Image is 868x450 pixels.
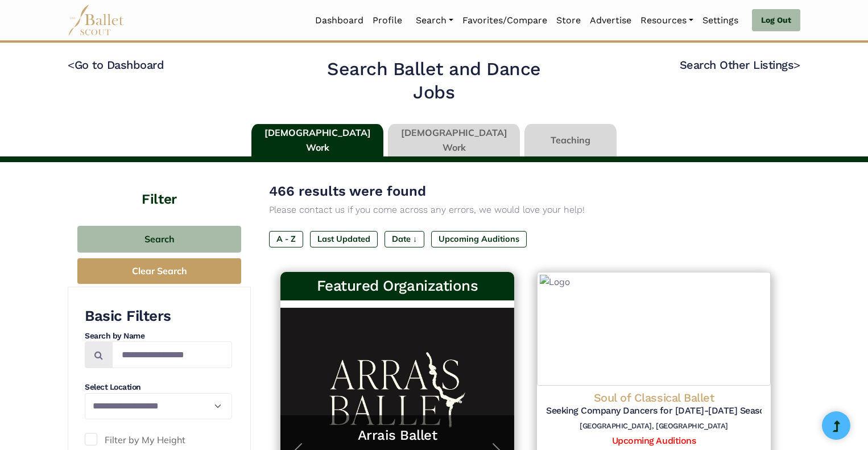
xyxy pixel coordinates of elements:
h4: Filter [68,162,251,209]
p: Please contact us if you come across any errors, we would love your help! [269,203,782,217]
label: Date ↓ [385,231,424,247]
h3: Featured Organizations [290,276,505,296]
a: Resources [636,9,698,32]
input: Search by names... [112,341,232,368]
a: Arrais Ballet [292,427,503,444]
li: Teaching [522,124,619,157]
label: A - Z [269,231,303,247]
a: Upcoming Auditions [612,435,696,446]
span: 466 results were found [269,183,426,199]
a: Advertise [585,9,636,32]
h4: Search by Name [85,331,232,342]
h2: Search Ballet and Dance Jobs [306,57,563,105]
a: Profile [368,9,407,32]
a: Log Out [752,9,800,32]
a: Dashboard [311,9,368,32]
li: [DEMOGRAPHIC_DATA] Work [386,124,522,157]
li: [DEMOGRAPHIC_DATA] Work [249,124,386,157]
a: Search [411,9,458,32]
h4: Select Location [85,382,232,393]
code: < [68,57,75,72]
a: <Go to Dashboard [68,58,164,72]
h6: [GEOGRAPHIC_DATA], [GEOGRAPHIC_DATA] [546,422,762,431]
button: Search [77,226,241,253]
h3: Basic Filters [85,307,232,326]
h4: Soul of Classical Ballet [546,390,762,405]
label: Last Updated [310,231,378,247]
a: Search Other Listings> [680,58,800,72]
label: Upcoming Auditions [431,231,527,247]
img: Logo [537,272,771,386]
a: Favorites/Compare [458,9,552,32]
a: Store [552,9,585,32]
button: Clear Search [77,258,241,284]
code: > [793,57,800,72]
a: Settings [698,9,743,32]
h5: Seeking Company Dancers for [DATE]-[DATE] Season [546,405,762,417]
